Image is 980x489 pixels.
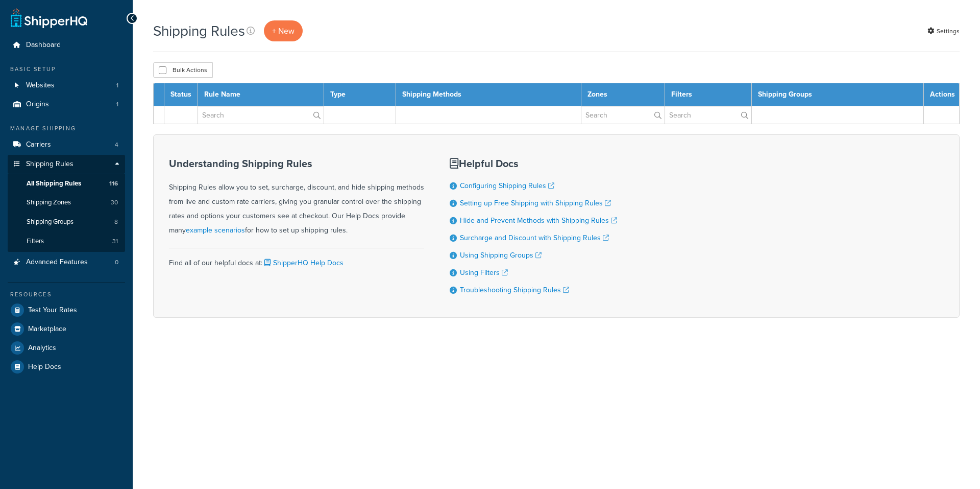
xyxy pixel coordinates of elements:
th: Shipping Groups [752,83,924,106]
div: Manage Shipping [8,124,125,133]
th: Rule Name [198,83,324,106]
span: Origins [26,100,49,109]
a: Analytics [8,339,125,357]
span: Shipping Zones [27,198,71,207]
a: Troubleshooting Shipping Rules [460,285,569,295]
li: Origins [8,95,125,114]
a: All Shipping Rules 116 [8,174,125,193]
h3: Understanding Shipping Rules [169,158,424,169]
span: Marketplace [28,325,66,334]
input: Search [581,106,665,124]
input: Search [665,106,751,124]
a: + New [264,20,303,41]
span: 30 [111,198,118,207]
a: Hide and Prevent Methods with Shipping Rules [460,215,617,226]
li: Websites [8,76,125,95]
a: Websites 1 [8,76,125,95]
span: Analytics [28,344,56,353]
a: Shipping Zones 30 [8,193,125,212]
a: Test Your Rates [8,301,125,319]
li: All Shipping Rules [8,174,125,193]
span: 8 [114,218,118,226]
li: Filters [8,232,125,251]
li: Carriers [8,135,125,154]
th: Shipping Methods [396,83,581,106]
a: Origins 1 [8,95,125,114]
h3: Helpful Docs [450,158,617,169]
li: Shipping Groups [8,213,125,231]
span: Dashboard [26,41,61,50]
span: Shipping Rules [26,160,73,169]
a: Using Filters [460,267,508,278]
span: Shipping Groups [27,218,73,226]
span: + New [272,25,295,37]
span: Test Your Rates [28,306,77,315]
h1: Shipping Rules [153,21,245,41]
span: Carriers [26,141,51,149]
span: Websites [26,81,55,90]
a: Surcharge and Discount with Shipping Rules [460,232,609,243]
input: Search [198,106,324,124]
span: 0 [115,258,118,267]
a: Settings [927,24,960,38]
a: Dashboard [8,36,125,55]
th: Status [164,83,198,106]
th: Zones [581,83,665,106]
th: Type [324,83,396,106]
button: Bulk Actions [153,62,213,78]
div: Resources [8,290,125,299]
a: example scenarios [186,225,245,236]
span: 4 [115,141,118,149]
span: 31 [112,237,118,246]
div: Shipping Rules allow you to set, surcharge, discount, and hide shipping methods from live and cus... [169,158,424,238]
span: Help Docs [28,363,61,371]
span: Filters [27,237,44,246]
span: 1 [116,100,118,109]
span: Advanced Features [26,258,88,267]
div: Find all of our helpful docs at: [169,248,424,270]
a: Advanced Features 0 [8,253,125,272]
th: Filters [665,83,752,106]
th: Actions [924,83,960,106]
a: Shipping Rules [8,155,125,174]
a: Configuring Shipping Rules [460,180,554,191]
a: ShipperHQ Help Docs [262,258,344,268]
a: ShipperHQ Home [11,8,87,28]
li: Advanced Features [8,253,125,272]
span: 116 [109,179,118,188]
a: Marketplace [8,320,125,338]
span: All Shipping Rules [27,179,81,188]
a: Setting up Free Shipping with Shipping Rules [460,198,611,208]
a: Carriers 4 [8,135,125,154]
a: Shipping Groups 8 [8,213,125,231]
a: Help Docs [8,358,125,376]
a: Using Shipping Groups [460,250,542,261]
div: Basic Setup [8,65,125,74]
li: Shipping Rules [8,155,125,252]
a: Filters 31 [8,232,125,251]
li: Shipping Zones [8,193,125,212]
span: 1 [116,81,118,90]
